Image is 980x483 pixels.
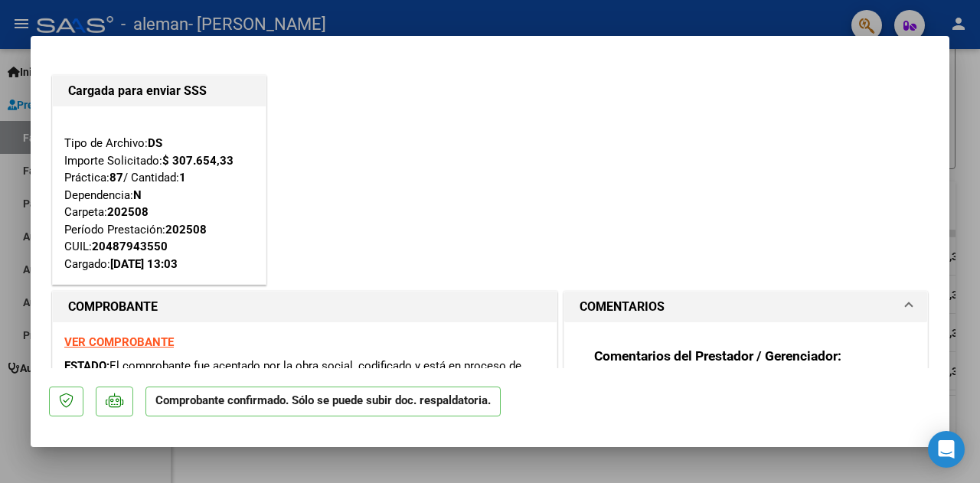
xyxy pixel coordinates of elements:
h1: COMENTARIOS [580,298,665,316]
a: VER COMPROBANTE [64,335,174,349]
div: Tipo de Archivo: Importe Solicitado: Práctica: / Cantidad: Dependencia: Carpeta: Período Prestaci... [64,118,254,273]
strong: 1 [179,171,186,184]
p: Comprobante confirmado. Sólo se puede subir doc. respaldatoria. [145,387,501,416]
strong: [DATE] 13:03 [110,257,178,271]
strong: 202508 [107,205,149,219]
strong: 202508 [165,223,207,237]
strong: COMPROBANTE [68,299,158,314]
h1: Cargada para enviar SSS [68,82,250,100]
div: Open Intercom Messenger [928,431,965,468]
strong: DS [148,136,162,150]
mat-expansion-panel-header: COMENTARIOS [564,292,927,322]
strong: Comentarios del Prestador / Gerenciador: [594,348,841,364]
span: El comprobante fue aceptado por la obra social, codificado y está en proceso de presentación en l... [64,359,521,390]
div: 20487943550 [92,238,168,256]
strong: 87 [109,171,123,184]
strong: $ 307.654,33 [162,154,234,168]
span: ESTADO: [64,359,109,373]
strong: N [133,188,142,202]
